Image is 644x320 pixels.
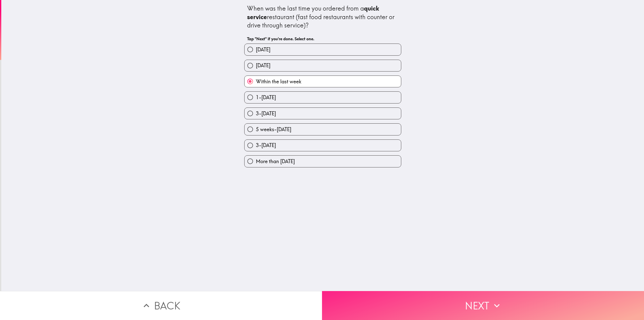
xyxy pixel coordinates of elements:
[256,94,276,101] span: 1-[DATE]
[245,140,401,151] button: 3-[DATE]
[247,4,398,30] div: When was the last time you ordered from a restaurant (fast food restaurants with counter or drive...
[245,92,401,103] button: 1-[DATE]
[256,110,276,117] span: 3-[DATE]
[245,108,401,119] button: 3-[DATE]
[245,44,401,55] button: [DATE]
[256,158,295,165] span: More than [DATE]
[245,156,401,167] button: More than [DATE]
[245,124,401,135] button: 5 weeks-[DATE]
[247,5,381,21] b: quick service
[256,78,301,85] span: Within the last week
[256,126,291,133] span: 5 weeks-[DATE]
[247,36,398,42] h6: Tap "Next" if you're done. Select one.
[256,62,270,69] span: [DATE]
[245,60,401,71] button: [DATE]
[256,142,276,149] span: 3-[DATE]
[322,291,644,320] button: Next
[245,76,401,87] button: Within the last week
[256,46,270,53] span: [DATE]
